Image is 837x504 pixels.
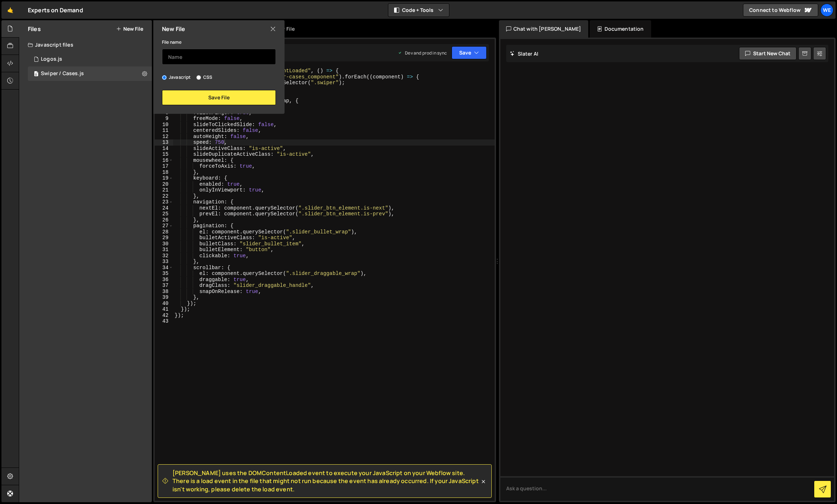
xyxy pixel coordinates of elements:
div: 22 [155,193,173,199]
input: Javascript [162,75,167,80]
div: 40 [155,301,173,307]
div: 34 [155,265,173,271]
div: 28 [155,229,173,235]
button: Save [452,46,487,59]
a: We [820,4,833,17]
div: 36 [155,277,173,283]
div: 14 [155,146,173,152]
div: 23 [155,199,173,205]
div: Documentation [590,20,651,38]
span: [PERSON_NAME] uses the DOMContentLoaded event to execute your JavaScript on your Webflow site. Th... [172,469,480,493]
span: 0 [34,72,38,77]
div: 35 [155,271,173,277]
div: 16 [155,158,173,164]
div: Dev and prod in sync [398,50,447,56]
div: 18 [155,169,173,176]
h2: Files [28,25,41,33]
div: 12 [155,134,173,140]
div: 15 [155,151,173,158]
div: 16619/45260.js [28,52,152,66]
div: 30 [155,241,173,247]
div: 41 [155,306,173,313]
div: Swiper / Cases.js [41,70,84,77]
button: Start new chat [739,47,797,60]
div: 20 [155,181,173,188]
button: Save File [162,90,276,105]
input: CSS [196,75,201,80]
a: Connect to Webflow [743,4,818,17]
div: 10 [155,122,173,128]
div: 31 [155,247,173,253]
button: New File [116,26,143,32]
div: 19 [155,175,173,181]
div: 42 [155,313,173,319]
label: CSS [196,74,212,81]
input: Name [162,49,276,65]
div: 29 [155,235,173,241]
div: 43 [155,318,173,324]
div: 37 [155,283,173,289]
div: 26 [155,217,173,223]
div: 21 [155,187,173,193]
div: 39 [155,294,173,301]
div: 27 [155,223,173,229]
label: Javascript [162,74,191,81]
div: Logos.js [41,56,62,63]
a: 🤙 [1,1,19,19]
div: Experts on Demand [28,6,83,14]
div: Javascript files [19,38,152,52]
h2: New File [162,25,185,33]
div: 17 [155,163,173,169]
label: File name [162,39,182,46]
div: 13 [155,139,173,146]
h2: Slater AI [510,50,539,57]
div: 25 [155,211,173,217]
div: 11 [155,128,173,134]
div: 9 [155,116,173,122]
div: 24 [155,205,173,211]
div: 33 [155,259,173,265]
div: Chat with [PERSON_NAME] [499,20,589,38]
div: 16619/45258.js [28,66,152,81]
div: 32 [155,253,173,259]
button: Code + Tools [388,4,449,17]
div: 38 [155,289,173,295]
